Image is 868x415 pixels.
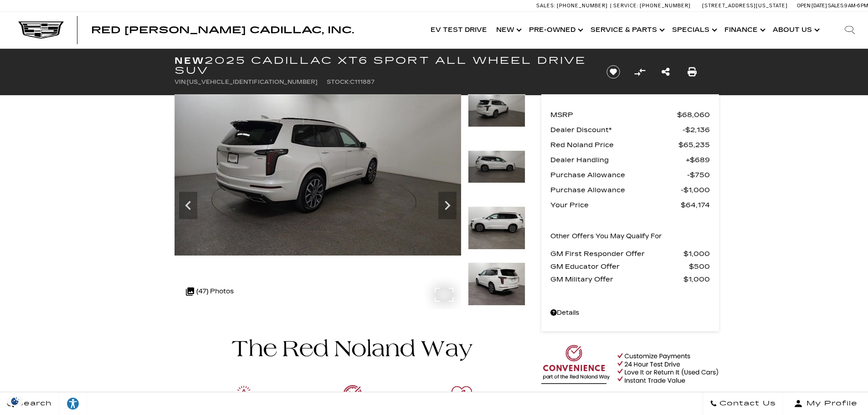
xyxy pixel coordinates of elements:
[603,65,623,79] button: Save vehicle
[783,392,868,415] button: Open user profile menu
[175,94,461,256] img: New 2025 Crystal White Tricoat Cadillac Sport image 8
[536,3,610,8] a: Sales: [PHONE_NUMBER]
[686,154,710,166] span: $689
[797,3,827,9] span: Open [DATE]
[550,260,689,273] span: GM Educator Offer
[468,150,525,183] img: New 2025 Crystal White Tricoat Cadillac Sport image 9
[550,184,681,196] span: Purchase Allowance
[59,397,87,410] div: Explore your accessibility options
[668,12,720,48] a: Specials
[633,65,647,79] button: Compare Vehicle
[844,3,868,9] span: 9 AM-6 PM
[550,247,710,260] a: GM First Responder Offer $1,000
[550,138,710,151] a: Red Noland Price $65,235
[91,25,354,36] span: Red [PERSON_NAME] Cadillac, Inc.
[536,3,555,9] span: Sales:
[550,108,677,121] span: MSRP
[610,3,693,8] a: Service: [PHONE_NUMBER]
[550,154,710,166] a: Dealer Handling $689
[438,192,457,219] div: Next
[717,397,776,410] span: Contact Us
[678,138,710,151] span: $65,235
[175,55,205,66] strong: New
[683,273,710,286] span: $1,000
[327,79,350,85] span: Stock:
[662,66,670,78] a: Share this New 2025 Cadillac XT6 Sport All Wheel Drive SUV
[492,12,524,48] a: New
[720,12,768,48] a: Finance
[550,169,687,181] span: Purchase Allowance
[702,3,788,9] a: [STREET_ADDRESS][US_STATE]
[550,108,710,121] a: MSRP $68,060
[179,192,197,219] div: Previous
[550,138,678,151] span: Red Noland Price
[677,108,710,121] span: $68,060
[550,199,710,211] a: Your Price $64,174
[683,247,710,260] span: $1,000
[832,12,868,48] div: Search
[550,123,683,136] span: Dealer Discount*
[524,12,586,48] a: Pre-Owned
[687,169,710,181] span: $750
[14,397,52,410] span: Search
[426,12,492,48] a: EV Test Drive
[91,26,354,35] a: Red [PERSON_NAME] Cadillac, Inc.
[550,184,710,196] a: Purchase Allowance $1,000
[681,184,710,196] span: $1,000
[181,281,238,302] div: (47) Photos
[557,3,608,9] span: [PHONE_NUMBER]
[187,79,318,85] span: [US_VEHICLE_IDENTIFICATION_NUMBER]
[59,392,87,415] a: Explore your accessibility options
[550,199,681,211] span: Your Price
[18,21,64,39] img: Cadillac Dark Logo with Cadillac White Text
[550,307,710,319] a: Details
[350,79,375,85] span: C111887
[5,396,26,406] section: Click to Open Cookie Consent Modal
[550,154,686,166] span: Dealer Handling
[586,12,668,48] a: Service & Parts
[613,3,638,9] span: Service:
[640,3,691,9] span: [PHONE_NUMBER]
[689,260,710,273] span: $500
[550,230,662,243] p: Other Offers You May Qualify For
[550,247,683,260] span: GM First Responder Offer
[768,12,822,48] a: About Us
[688,66,697,78] a: Print this New 2025 Cadillac XT6 Sport All Wheel Drive SUV
[468,262,525,306] img: New 2025 Crystal White Tricoat Cadillac Sport image 11
[175,56,591,76] h1: 2025 Cadillac XT6 Sport All Wheel Drive SUV
[550,123,710,136] a: Dealer Discount* $2,136
[550,169,710,181] a: Purchase Allowance $750
[550,273,683,286] span: GM Military Offer
[681,199,710,211] span: $64,174
[828,3,844,9] span: Sales:
[550,273,710,286] a: GM Military Offer $1,000
[5,396,26,406] img: Opt-Out Icon
[468,94,525,127] img: New 2025 Crystal White Tricoat Cadillac Sport image 8
[803,397,858,410] span: My Profile
[703,392,783,415] a: Contact Us
[683,123,710,136] span: $2,136
[468,206,525,250] img: New 2025 Crystal White Tricoat Cadillac Sport image 10
[175,79,187,85] span: VIN:
[550,260,710,273] a: GM Educator Offer $500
